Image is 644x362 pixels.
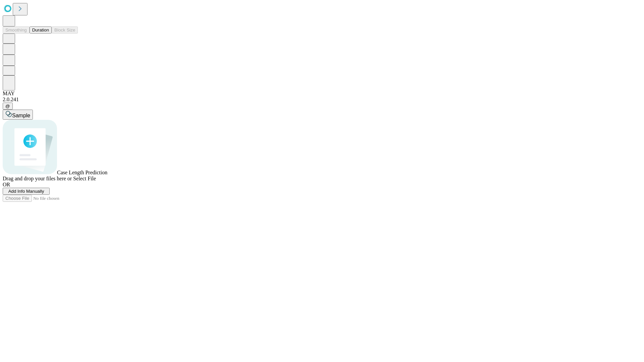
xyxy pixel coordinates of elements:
[57,170,107,175] span: Case Length Prediction
[3,97,641,103] div: 2.0.241
[73,176,96,181] span: Select File
[5,104,10,109] span: @
[3,103,13,110] button: @
[3,90,641,97] div: MAY
[3,182,10,187] span: OR
[52,26,78,34] button: Block Size
[3,176,72,181] span: Drag and drop your files here or
[3,188,50,195] button: Add Info Manually
[3,26,30,34] button: Smoothing
[8,189,44,194] span: Add Info Manually
[3,110,33,120] button: Sample
[30,26,52,34] button: Duration
[12,113,30,118] span: Sample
